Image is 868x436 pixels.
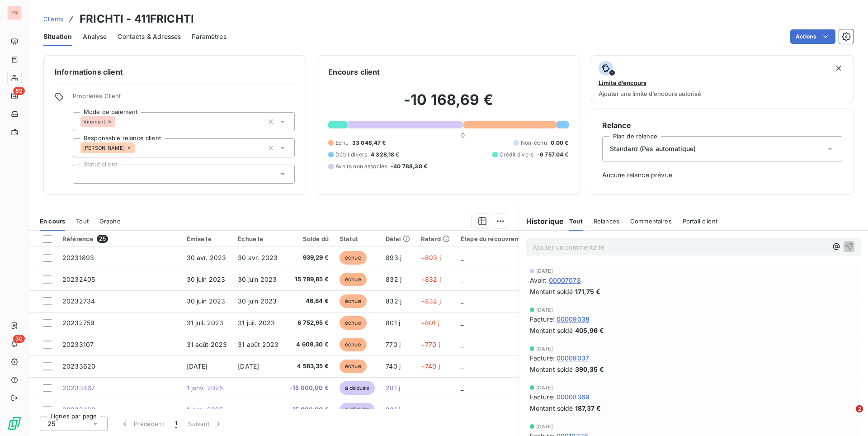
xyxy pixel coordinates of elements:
span: 20233467 [62,384,95,392]
span: +893 j [421,254,441,261]
span: Clients [43,15,63,23]
span: Non-échu [521,139,547,147]
span: 893 j [386,254,401,261]
span: 31 août 2023 [187,341,227,348]
span: 939,29 € [289,253,329,262]
button: Suivant [183,414,228,433]
span: Facture : [530,392,555,402]
div: Solde dû [289,235,329,242]
span: 20233107 [62,341,94,348]
span: Avoir : [530,275,547,285]
h6: Relance [602,120,842,131]
div: Référence [62,235,176,243]
span: 20232405 [62,275,95,283]
span: [DATE] [536,307,553,313]
div: Échue le [238,235,278,242]
input: Ajouter une valeur [80,170,88,178]
span: 20232759 [62,319,94,327]
h3: FRICHTI - 411FRICHTI [80,11,194,27]
span: _ [461,297,463,305]
h6: Encours client [328,66,380,77]
span: Portail client [683,218,717,225]
button: Limite d’encoursAjouter une limite d’encours autorisé [591,55,854,103]
span: 6 752,95 € [289,318,329,327]
span: 25 [97,235,108,243]
span: [PERSON_NAME] [83,145,125,151]
span: _ [461,341,463,348]
span: -6 757,04 € [537,151,569,159]
span: -15 000,00 € [289,384,329,393]
span: [DATE] [187,362,208,370]
span: 20232734 [62,297,95,305]
span: échue [340,294,367,308]
div: Émise le [187,235,227,242]
span: _ [461,362,463,370]
span: _ [461,254,463,261]
button: Actions [790,29,835,44]
span: Facture : [530,353,555,363]
span: Aucune relance prévue [602,171,842,180]
span: échue [340,360,367,373]
span: 390,35 € [575,365,604,374]
span: 15 789,85 € [289,275,329,284]
span: à déduire [340,381,375,395]
span: Montant soldé [530,403,573,413]
span: 20233620 [62,362,95,370]
span: -15 000,00 € [289,405,329,414]
span: échue [340,251,367,265]
span: 30 juin 2023 [238,297,277,305]
span: [DATE] [536,385,553,390]
div: Délai [386,235,410,242]
span: 00008369 [557,392,590,402]
span: _ [461,275,463,283]
span: échue [340,273,367,286]
span: échue [340,316,367,330]
span: _ [461,384,463,392]
span: 4 583,35 € [289,362,329,371]
a: Clients [43,14,63,24]
span: 00007078 [549,275,581,285]
span: 00009037 [557,353,589,363]
input: Ajouter une valeur [135,144,142,152]
span: 00009038 [557,314,590,324]
span: [DATE] [536,346,553,351]
span: Paramètres [192,32,226,41]
h6: Informations client [55,66,295,77]
span: Crédit divers [500,151,533,159]
h2: -10 168,69 € [328,91,568,118]
span: 25 [47,419,55,428]
span: 187,37 € [575,403,601,413]
span: 801 j [386,319,400,327]
span: 405,96 € [575,326,604,335]
span: Contacts & Adresses [118,32,181,41]
span: 31 juil. 2023 [187,319,224,327]
span: 770 j [386,341,401,348]
h6: Historique [519,216,564,227]
span: Montant soldé [530,326,573,335]
span: 30 avr. 2023 [238,254,278,261]
div: PR [7,5,22,20]
span: 1 janv. 2025 [187,384,223,392]
button: 1 [170,414,183,433]
span: Graphe [99,218,121,225]
span: Facture : [530,314,555,324]
span: 33 048,47 € [352,139,386,147]
span: Standard (Pas automatique) [610,144,696,153]
span: -40 788,30 € [391,162,427,171]
span: échue [340,338,367,351]
span: Propriétés Client [73,92,295,105]
div: Retard [421,235,450,242]
span: +740 j [421,362,440,370]
span: Tout [569,218,583,225]
span: 281 j [386,384,400,392]
span: +832 j [421,275,441,283]
span: à déduire [340,403,375,417]
span: 30 juin 2023 [238,275,277,283]
div: Statut [340,235,375,242]
span: 30 avr. 2023 [187,254,226,261]
span: 1 janv. 2025 [187,406,223,413]
span: 89 [13,87,25,95]
span: Montant soldé [530,365,573,374]
span: 0,00 € [551,139,569,147]
span: 20233468 [62,406,95,413]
